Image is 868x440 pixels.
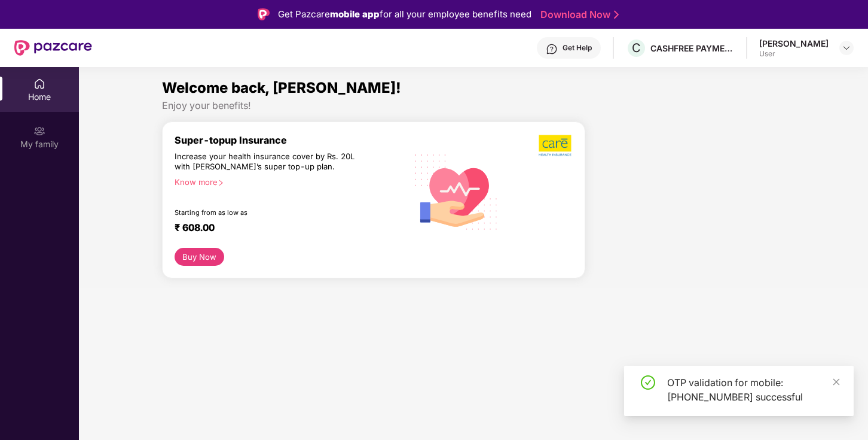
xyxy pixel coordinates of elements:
[759,49,829,59] div: User
[175,208,356,217] div: Starting from as low as
[650,43,734,54] div: CASHFREE PAYMENTS INDIA PVT. LTD.
[330,8,380,20] strong: mobile app
[641,375,655,390] span: check-circle
[33,125,45,137] img: svg+xml;base64,PHN2ZyB3aWR0aD0iMjAiIGhlaWdodD0iMjAiIHZpZXdCb3g9IjAgMCAyMCAyMCIgZmlsbD0ibm9uZSIgeG...
[759,38,829,49] div: [PERSON_NAME]
[14,40,92,56] img: New Pazcare Logo
[175,151,355,172] div: Increase your health insurance cover by Rs. 20L with [PERSON_NAME]’s super top-up plan.
[218,180,224,186] span: right
[632,41,641,55] span: C
[175,177,399,186] div: Know more
[614,8,619,21] img: Stroke
[407,140,506,241] img: svg+xml;base64,PHN2ZyB4bWxucz0iaHR0cDovL3d3dy53My5vcmcvMjAwMC9zdmciIHhtbG5zOnhsaW5rPSJodHRwOi8vd3...
[278,7,531,22] div: Get Pazcare for all your employee benefits need
[175,248,224,266] button: Buy Now
[162,79,401,96] span: Welcome back, [PERSON_NAME]!
[563,43,592,53] div: Get Help
[832,378,841,386] span: close
[540,8,615,21] a: Download Now
[546,43,558,55] img: svg+xml;base64,PHN2ZyBpZD0iSGVscC0zMngzMiIgeG1sbnM9Imh0dHA6Ly93d3cudzMub3JnLzIwMDAvc3ZnIiB3aWR0aD...
[539,134,573,157] img: b5dec4f62d2307b9de63beb79f102df3.png
[175,134,407,146] div: Super-topup Insurance
[162,99,785,112] div: Enjoy your benefits!
[175,221,395,236] div: ₹ 608.00
[33,78,45,90] img: svg+xml;base64,PHN2ZyBpZD0iSG9tZSIgeG1sbnM9Imh0dHA6Ly93d3cudzMub3JnLzIwMDAvc3ZnIiB3aWR0aD0iMjAiIG...
[667,375,839,404] div: OTP validation for mobile: [PHONE_NUMBER] successful
[842,43,851,53] img: svg+xml;base64,PHN2ZyBpZD0iRHJvcGRvd24tMzJ4MzIiIHhtbG5zPSJodHRwOi8vd3d3LnczLm9yZy8yMDAwL3N2ZyIgd2...
[258,8,270,20] img: Logo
